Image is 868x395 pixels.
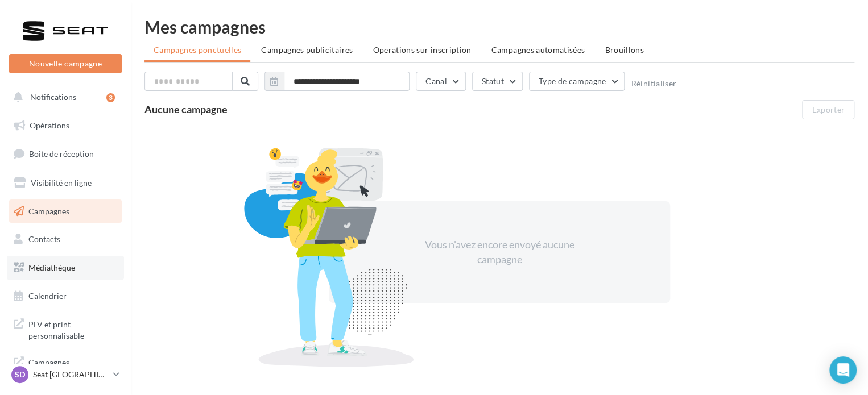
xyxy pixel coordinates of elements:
[28,206,69,215] span: Campagnes
[28,355,117,379] span: Campagnes DataOnDemand
[7,350,124,384] a: Campagnes DataOnDemand
[7,85,119,109] button: Notifications 3
[28,291,67,301] span: Calendrier
[28,317,117,341] span: PLV et print personnalisable
[7,142,124,166] a: Boîte de réception
[106,93,115,102] div: 3
[7,284,124,308] a: Calendrier
[9,54,122,73] button: Nouvelle campagne
[7,114,124,138] a: Opérations
[30,120,69,130] span: Opérations
[373,45,471,55] span: Operations sur inscription
[7,171,124,195] a: Visibilité en ligne
[631,79,676,88] button: Réinitialiser
[491,45,585,55] span: Campagnes automatisées
[7,256,124,280] a: Médiathèque
[144,18,854,35] div: Mes campagnes
[33,369,109,380] p: Seat [GEOGRAPHIC_DATA]
[7,227,124,251] a: Contacts
[28,263,75,272] span: Médiathèque
[529,72,625,91] button: Type de campagne
[7,199,124,223] a: Campagnes
[829,356,857,384] div: Open Intercom Messenger
[472,72,523,91] button: Statut
[144,103,228,115] span: Aucune campagne
[261,45,353,55] span: Campagnes publicitaires
[29,149,94,159] span: Boîte de réception
[802,100,854,119] button: Exporter
[30,92,76,102] span: Notifications
[7,312,124,346] a: PLV et print personnalisable
[31,178,92,188] span: Visibilité en ligne
[28,234,60,244] span: Contacts
[402,238,597,267] div: Vous n'avez encore envoyé aucune campagne
[9,364,122,385] a: SD Seat [GEOGRAPHIC_DATA]
[15,369,25,380] span: SD
[605,45,644,55] span: Brouillons
[416,72,466,91] button: Canal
